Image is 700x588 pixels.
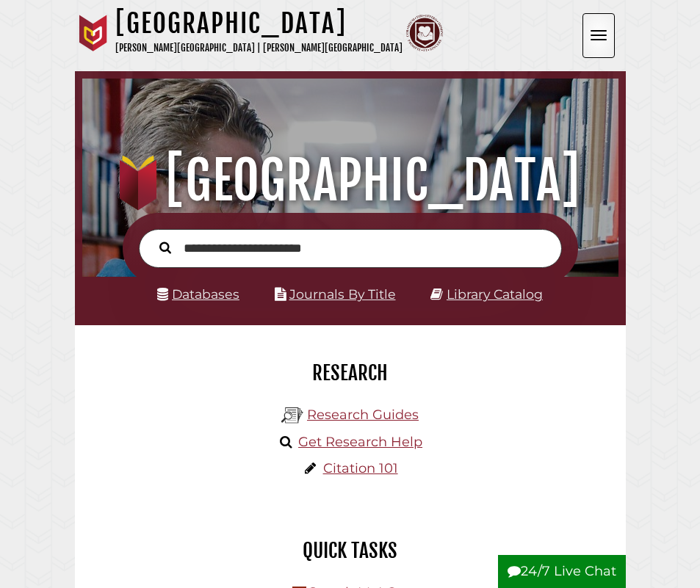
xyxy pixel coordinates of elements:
a: Library Catalog [447,286,543,302]
h2: Quick Tasks [86,538,615,563]
h1: [GEOGRAPHIC_DATA] [93,148,607,213]
button: Search [152,238,178,256]
img: Calvin University [75,15,112,51]
button: Open the menu [582,13,615,58]
img: Hekman Library Logo [281,404,303,427]
a: Research Guides [307,407,419,423]
img: Calvin Theological Seminary [406,15,443,51]
a: Citation 101 [323,460,398,476]
a: Get Research Help [298,434,422,450]
h2: Research [86,360,615,385]
a: Databases [157,286,239,302]
i: Search [159,242,171,255]
h1: [GEOGRAPHIC_DATA] [115,7,403,40]
p: [PERSON_NAME][GEOGRAPHIC_DATA] | [PERSON_NAME][GEOGRAPHIC_DATA] [115,40,403,57]
a: Journals By Title [289,286,396,302]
